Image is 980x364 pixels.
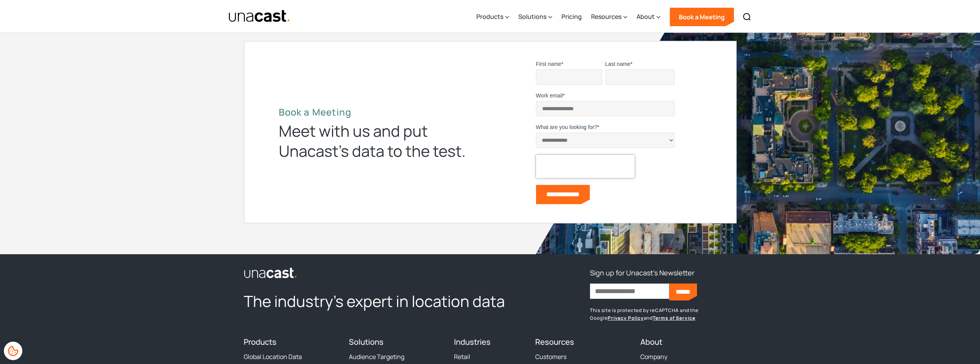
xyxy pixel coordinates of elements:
a: Company [640,353,667,361]
a: Retail [454,353,470,361]
img: Search icon [742,12,752,22]
a: Solutions [349,337,384,347]
span: Last name [605,61,630,67]
div: Resources [591,1,627,33]
a: Customers [535,353,566,361]
div: Cookie Preferences [4,342,22,360]
div: Resources [591,12,622,21]
div: Solutions [518,1,552,33]
a: Products [244,337,276,347]
a: link to the homepage [244,267,526,279]
a: Book a Meeting [670,8,734,26]
a: Pricing [561,1,582,33]
div: Products [476,12,503,21]
div: Meet with us and put Unacast’s data to the test. [279,121,479,161]
h4: Resources [535,337,631,347]
a: Privacy Policy [608,315,644,321]
a: home [228,10,291,23]
div: About [637,12,655,21]
span: Work email [536,92,563,99]
iframe: reCAPTCHA [536,155,635,178]
h2: The industry’s expert in location data [244,291,526,311]
img: Unacast logo [244,267,298,279]
div: About [637,1,660,33]
a: Terms of Service [653,315,695,321]
img: Unacast text logo [228,10,291,23]
a: Global Location Data [244,353,302,361]
p: This site is protected by reCAPTCHA and the Google and [590,307,736,322]
h2: Book a Meeting [279,106,479,118]
div: Products [476,1,509,33]
span: What are you looking for? [536,124,598,130]
div: Solutions [518,12,546,21]
h3: Sign up for Unacast's Newsletter [590,267,694,279]
a: Audience Targeting [349,353,404,361]
h4: Industries [454,337,526,347]
span: First name [536,61,561,67]
h4: About [640,337,736,347]
img: bird's eye view of the city [509,10,980,254]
